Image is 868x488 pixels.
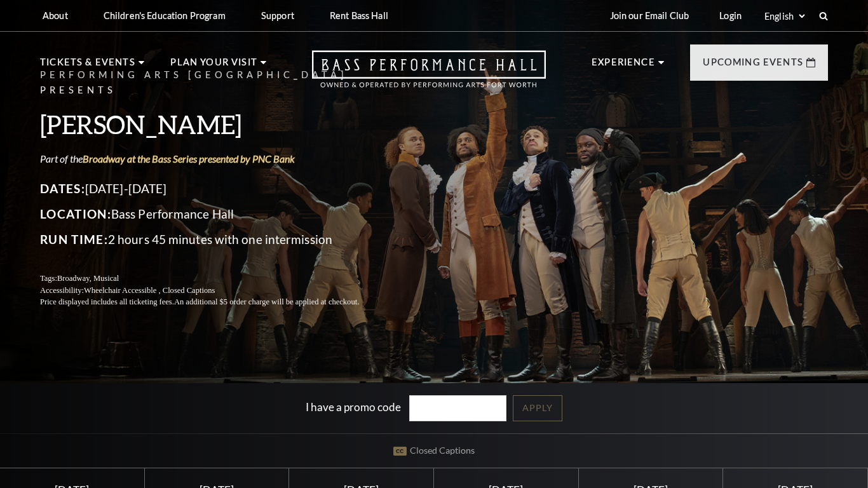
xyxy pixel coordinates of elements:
span: Wheelchair Accessible , Closed Captions [84,286,215,295]
select: Select: [762,10,807,22]
label: I have a promo code [306,400,401,413]
span: Run Time: [40,232,108,247]
p: Accessibility: [40,285,390,297]
p: Children's Education Program [104,10,226,21]
p: 2 hours 45 minutes with one intermission [40,229,390,250]
p: Tags: [40,273,390,285]
h3: [PERSON_NAME] [40,108,390,140]
p: Part of the [40,152,390,166]
p: Bass Performance Hall [40,204,390,224]
p: Upcoming Events [703,55,803,78]
span: Dates: [40,181,85,196]
p: [DATE]-[DATE] [40,179,390,199]
a: Broadway at the Bass Series presented by PNC Bank [83,152,295,165]
p: Rent Bass Hall [330,10,388,21]
p: Support [261,10,294,21]
span: An additional $5 order charge will be applied at checkout. [174,297,359,306]
p: Tickets & Events [40,55,135,78]
p: About [43,10,68,21]
p: Experience [592,55,655,78]
p: Price displayed includes all ticketing fees. [40,296,390,308]
p: Plan Your Visit [170,55,257,78]
span: Broadway, Musical [57,274,119,283]
span: Location: [40,207,111,221]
